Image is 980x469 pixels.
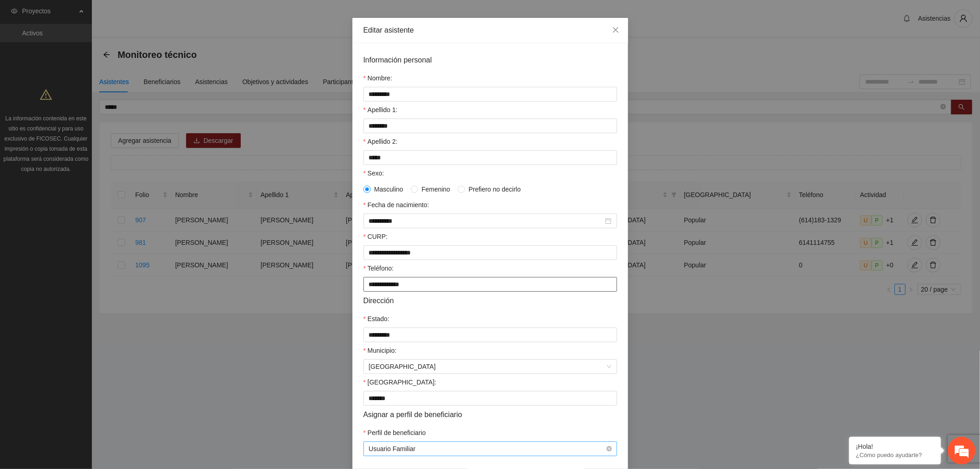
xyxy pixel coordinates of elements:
label: Perfil de beneficiario [363,428,426,438]
button: Close [603,18,628,43]
div: Minimizar ventana de chat en vivo [151,5,173,27]
div: Editar asistente [363,25,617,35]
input: Apellido 1: [363,119,617,133]
input: CURP: [363,245,617,260]
input: Colonia: [363,391,617,406]
span: close [612,26,619,34]
span: Prefiero no decirlo [465,184,525,194]
span: Dirección [363,295,394,306]
p: ¿Cómo puedo ayudarte? [856,452,934,458]
label: Teléfono: [363,263,394,273]
label: Apellido 2: [363,136,398,147]
span: Asignar a perfil de beneficiario [363,409,462,420]
input: Fecha de nacimiento: [369,216,603,226]
span: Femenino [418,184,454,194]
label: Municipio: [363,345,397,356]
label: Fecha de nacimiento: [363,200,429,210]
span: close-circle [606,446,612,452]
label: CURP: [363,232,388,242]
label: Colonia: [363,377,436,387]
label: Nombre: [363,73,392,83]
div: ¡Hola! [856,443,934,450]
label: Sexo: [363,168,384,178]
span: Masculino [371,184,407,194]
input: Estado: [363,328,617,342]
div: Chatee con nosotros ahora [48,47,154,59]
label: Apellido 1: [363,105,398,115]
input: Nombre: [363,87,617,102]
span: Estamos en línea. [53,123,127,215]
input: Teléfono: [363,277,617,292]
span: Usuario Familiar [369,442,612,456]
span: Información personal [363,54,432,66]
span: Chihuahua [369,360,612,373]
textarea: Escriba su mensaje y pulse “Intro” [5,251,175,283]
input: Apellido 2: [363,150,617,165]
label: Estado: [363,314,390,324]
